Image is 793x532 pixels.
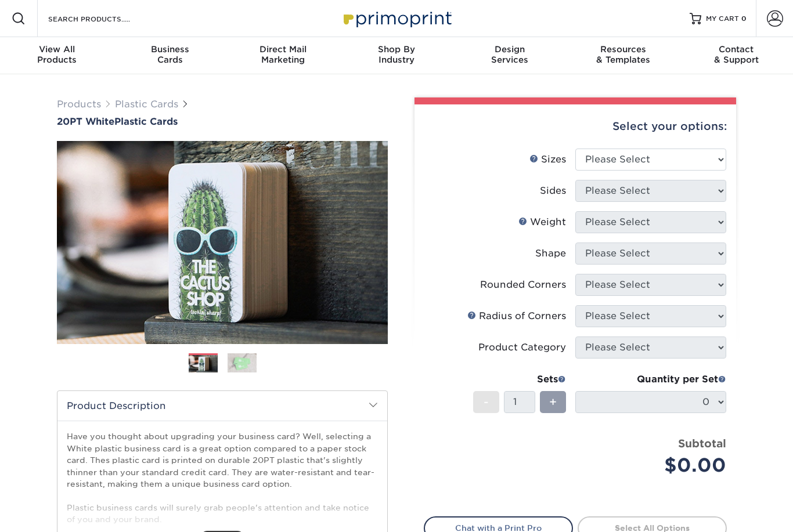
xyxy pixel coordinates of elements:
img: 20PT White 01 [57,128,388,357]
a: DesignServices [453,37,567,74]
span: 20PT White [57,116,114,127]
div: & Support [680,44,793,65]
div: Marketing [226,44,340,65]
h1: Plastic Cards [57,116,388,127]
img: Primoprint [338,6,455,31]
div: Sets [473,372,566,386]
span: Direct Mail [226,44,340,55]
a: Products [57,99,101,110]
a: BusinessCards [113,37,226,74]
span: Contact [680,44,793,55]
span: Resources [567,44,680,55]
div: Quantity per Set [575,372,726,386]
div: Sizes [529,153,566,167]
span: + [549,393,557,411]
div: Select your options: [424,104,727,149]
a: Direct MailMarketing [226,37,340,74]
div: Services [453,44,567,65]
div: Industry [340,44,453,65]
img: Plastic Cards 01 [189,354,218,374]
div: $0.00 [584,451,726,479]
span: MY CART [706,14,739,24]
div: Rounded Corners [480,278,566,292]
a: Plastic Cards [115,99,178,110]
a: Contact& Support [680,37,793,74]
div: Product Category [478,341,566,354]
div: Sides [540,184,566,198]
input: SEARCH PRODUCTS..... [47,12,160,26]
a: Shop ByIndustry [340,37,453,74]
div: Cards [113,44,226,65]
span: Shop By [340,44,453,55]
div: Radius of Corners [467,309,566,323]
strong: Subtotal [678,437,726,450]
a: Resources& Templates [567,37,680,74]
img: Plastic Cards 02 [228,353,257,373]
div: Shape [535,247,566,260]
span: Design [453,44,567,55]
span: Business [113,44,226,55]
h2: Product Description [57,391,387,421]
div: Weight [518,215,566,229]
span: - [484,393,489,411]
span: 0 [741,15,747,23]
div: & Templates [567,44,680,65]
a: 20PT WhitePlastic Cards [57,116,388,127]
